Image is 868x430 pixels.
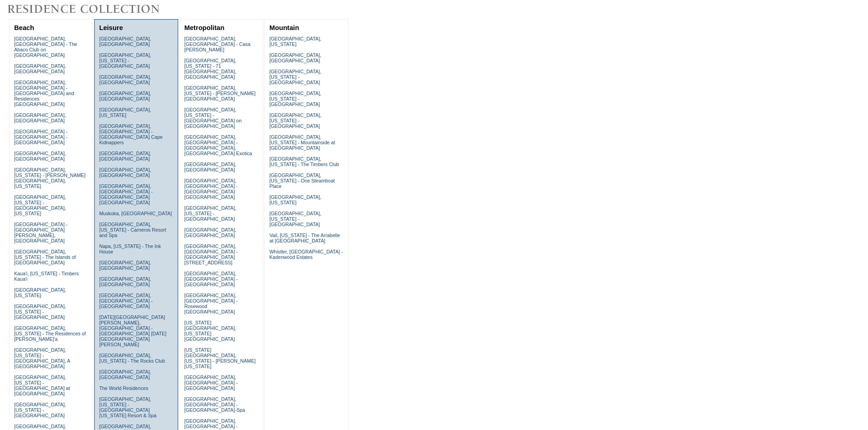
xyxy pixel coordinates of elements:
a: [US_STATE][GEOGRAPHIC_DATA], [US_STATE][GEOGRAPHIC_DATA] [184,320,236,342]
a: [GEOGRAPHIC_DATA], [GEOGRAPHIC_DATA] - Rosewood [GEOGRAPHIC_DATA] [184,293,237,314]
a: [GEOGRAPHIC_DATA], [GEOGRAPHIC_DATA] [14,151,66,162]
a: [GEOGRAPHIC_DATA], [US_STATE] - [GEOGRAPHIC_DATA], A [GEOGRAPHIC_DATA] [14,347,70,369]
a: [GEOGRAPHIC_DATA], [US_STATE] - The Islands of [GEOGRAPHIC_DATA] [14,249,76,265]
a: [GEOGRAPHIC_DATA], [GEOGRAPHIC_DATA] - [GEOGRAPHIC_DATA] [184,374,237,391]
a: Napa, [US_STATE] - The Ink House [99,243,161,254]
a: [GEOGRAPHIC_DATA], [GEOGRAPHIC_DATA] [269,52,321,63]
a: [GEOGRAPHIC_DATA], [US_STATE] - [GEOGRAPHIC_DATA] [184,205,236,222]
a: [US_STATE][GEOGRAPHIC_DATA], [US_STATE] - [PERSON_NAME] [US_STATE] [184,347,256,369]
a: [GEOGRAPHIC_DATA], [US_STATE] - [GEOGRAPHIC_DATA] [14,402,66,418]
a: [GEOGRAPHIC_DATA], [GEOGRAPHIC_DATA] - [GEOGRAPHIC_DATA] [GEOGRAPHIC_DATA] [99,183,153,205]
a: [GEOGRAPHIC_DATA], [GEOGRAPHIC_DATA] - Casa [PERSON_NAME] [184,36,250,52]
a: [GEOGRAPHIC_DATA], [US_STATE] - The Timbers Club [269,156,339,167]
a: [GEOGRAPHIC_DATA], [GEOGRAPHIC_DATA] - [GEOGRAPHIC_DATA][STREET_ADDRESS] [184,243,237,265]
a: [GEOGRAPHIC_DATA], [GEOGRAPHIC_DATA] - [GEOGRAPHIC_DATA] [184,271,237,287]
a: [GEOGRAPHIC_DATA], [US_STATE] - [GEOGRAPHIC_DATA], [US_STATE] [14,194,66,216]
a: [GEOGRAPHIC_DATA], [US_STATE] [269,194,321,205]
a: [GEOGRAPHIC_DATA], [GEOGRAPHIC_DATA] [99,167,151,178]
a: [GEOGRAPHIC_DATA], [GEOGRAPHIC_DATA] - [GEOGRAPHIC_DATA] Cape Kidnappers [99,123,163,145]
a: [GEOGRAPHIC_DATA], [US_STATE] - [GEOGRAPHIC_DATA] on [GEOGRAPHIC_DATA] [184,107,241,129]
a: [GEOGRAPHIC_DATA], [GEOGRAPHIC_DATA] - [GEOGRAPHIC_DATA] [99,293,153,309]
a: Leisure [99,24,123,31]
a: [GEOGRAPHIC_DATA], [GEOGRAPHIC_DATA] [14,112,66,123]
a: [GEOGRAPHIC_DATA], [US_STATE] - [PERSON_NAME][GEOGRAPHIC_DATA] [184,85,256,101]
a: Mountain [269,24,299,31]
a: [GEOGRAPHIC_DATA], [US_STATE] - [GEOGRAPHIC_DATA] [269,211,321,227]
a: Beach [14,24,34,31]
a: [GEOGRAPHIC_DATA], [US_STATE] - The Rocks Club [99,353,165,364]
a: Whistler, [GEOGRAPHIC_DATA] - Kadenwood Estates [269,249,343,260]
a: [GEOGRAPHIC_DATA], [US_STATE] - [GEOGRAPHIC_DATA] [99,52,151,69]
a: [GEOGRAPHIC_DATA], [GEOGRAPHIC_DATA] [184,162,236,172]
a: [GEOGRAPHIC_DATA], [GEOGRAPHIC_DATA] [14,63,66,74]
a: [GEOGRAPHIC_DATA], [GEOGRAPHIC_DATA] - [GEOGRAPHIC_DATA] [GEOGRAPHIC_DATA] [184,178,237,200]
a: Kaua'i, [US_STATE] - Timbers Kaua'i [14,271,79,282]
a: [GEOGRAPHIC_DATA], [GEOGRAPHIC_DATA] [99,276,151,287]
a: [GEOGRAPHIC_DATA], [GEOGRAPHIC_DATA] - [GEOGRAPHIC_DATA], [GEOGRAPHIC_DATA] Exotica [184,134,252,156]
a: [GEOGRAPHIC_DATA], [US_STATE] - [PERSON_NAME][GEOGRAPHIC_DATA], [US_STATE] [14,167,86,189]
a: [GEOGRAPHIC_DATA], [US_STATE] - Mountainside at [GEOGRAPHIC_DATA] [269,134,335,151]
a: [GEOGRAPHIC_DATA], [GEOGRAPHIC_DATA] - [GEOGRAPHIC_DATA]-Spa [184,396,245,413]
a: [GEOGRAPHIC_DATA], [US_STATE] - [GEOGRAPHIC_DATA] at [GEOGRAPHIC_DATA] [14,374,70,396]
a: Metropolitan [184,24,224,31]
a: [GEOGRAPHIC_DATA], [US_STATE] - [GEOGRAPHIC_DATA] [269,69,321,85]
a: [GEOGRAPHIC_DATA], [GEOGRAPHIC_DATA] [99,369,151,380]
a: [GEOGRAPHIC_DATA], [US_STATE] - [GEOGRAPHIC_DATA] [269,91,321,107]
a: [GEOGRAPHIC_DATA], [US_STATE] [99,107,151,118]
a: Vail, [US_STATE] - The Arrabelle at [GEOGRAPHIC_DATA] [269,233,340,243]
a: [DATE][GEOGRAPHIC_DATA][PERSON_NAME], [GEOGRAPHIC_DATA] - [GEOGRAPHIC_DATA] [DATE][GEOGRAPHIC_DAT... [99,314,166,347]
a: [GEOGRAPHIC_DATA], [GEOGRAPHIC_DATA] [99,91,151,101]
a: [GEOGRAPHIC_DATA], [GEOGRAPHIC_DATA] [184,227,236,238]
a: [GEOGRAPHIC_DATA] - [GEOGRAPHIC_DATA][PERSON_NAME], [GEOGRAPHIC_DATA] [14,222,67,243]
a: [GEOGRAPHIC_DATA], [US_STATE] - [GEOGRAPHIC_DATA] [US_STATE] Resort & Spa [99,396,157,418]
a: [GEOGRAPHIC_DATA], [US_STATE] - The Residences of [PERSON_NAME]'a [14,325,86,342]
a: Muskoka, [GEOGRAPHIC_DATA] [99,211,172,216]
a: [GEOGRAPHIC_DATA], [GEOGRAPHIC_DATA] - [GEOGRAPHIC_DATA] and Residences [GEOGRAPHIC_DATA] [14,80,74,107]
a: [GEOGRAPHIC_DATA], [US_STATE] - Carneros Resort and Spa [99,222,166,238]
a: [GEOGRAPHIC_DATA], [GEOGRAPHIC_DATA] - The Abaco Club on [GEOGRAPHIC_DATA] [14,36,77,58]
a: [GEOGRAPHIC_DATA], [GEOGRAPHIC_DATA] [99,36,151,47]
a: [GEOGRAPHIC_DATA], [US_STATE] - [GEOGRAPHIC_DATA] [269,112,321,129]
a: [GEOGRAPHIC_DATA], [US_STATE] [14,287,66,298]
a: [GEOGRAPHIC_DATA] - [GEOGRAPHIC_DATA] - [GEOGRAPHIC_DATA] [14,129,67,145]
a: [GEOGRAPHIC_DATA], [GEOGRAPHIC_DATA] [99,151,151,162]
a: [GEOGRAPHIC_DATA], [US_STATE] - One Steamboat Place [269,172,335,189]
a: [GEOGRAPHIC_DATA], [US_STATE] [269,36,321,47]
a: [GEOGRAPHIC_DATA], [GEOGRAPHIC_DATA] [99,260,151,271]
a: [GEOGRAPHIC_DATA], [US_STATE] - [GEOGRAPHIC_DATA] [14,304,66,320]
a: [GEOGRAPHIC_DATA], [GEOGRAPHIC_DATA] [99,74,151,85]
a: The World Residences [99,385,149,391]
a: [GEOGRAPHIC_DATA], [US_STATE] - 71 [GEOGRAPHIC_DATA], [GEOGRAPHIC_DATA] [184,58,236,80]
